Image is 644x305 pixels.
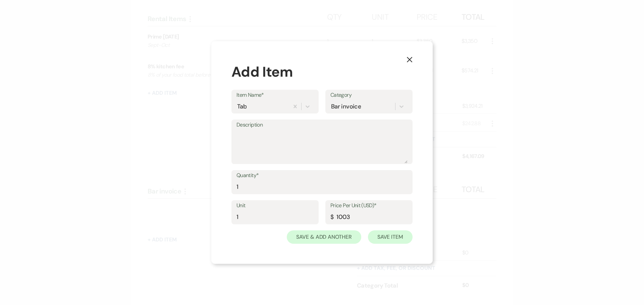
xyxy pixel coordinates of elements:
div: Bar invoice [331,102,361,111]
div: $ [330,213,333,222]
div: Add Item [231,61,413,82]
button: Save Item [368,230,413,244]
label: Price Per Unit (USD)* [330,201,408,211]
label: Category [330,90,408,100]
label: Description [236,120,408,130]
label: Unit [236,201,314,211]
label: Quantity* [236,171,408,180]
label: Item Name* [236,90,314,100]
button: Save & Add Another [287,230,361,244]
div: Tab [237,102,247,111]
